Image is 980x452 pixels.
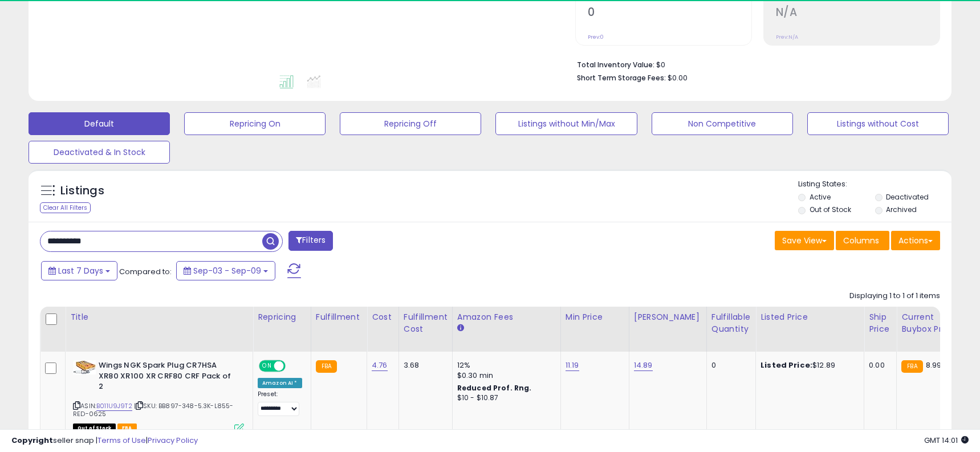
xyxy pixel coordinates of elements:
div: Fulfillment Cost [404,311,448,335]
div: Current Buybox Price [901,311,960,335]
span: Compared to: [119,266,172,277]
small: Prev: 0 [588,34,604,40]
b: Short Term Storage Fees: [577,73,666,83]
a: Terms of Use [97,435,146,446]
div: Min Price [566,311,624,323]
small: FBA [901,360,922,373]
span: ON [260,361,274,371]
p: Listing States: [798,179,951,190]
h5: Listings [60,183,104,199]
div: Clear All Filters [40,202,91,213]
a: B011U9J9T2 [96,401,132,411]
div: Cost [372,311,394,323]
a: 11.19 [566,360,579,371]
button: Deactivated & In Stock [29,141,170,164]
span: | SKU: BB897-348-5.3K-L855-RED-0625 [73,401,234,418]
button: Listings without Cost [807,112,949,135]
div: [PERSON_NAME] [634,311,702,323]
div: Fulfillable Quantity [711,311,751,335]
div: 12% [457,360,552,370]
a: Privacy Policy [148,435,198,446]
span: Last 7 Days [58,265,103,276]
div: ASIN: [73,360,244,432]
div: 3.68 [404,360,444,370]
span: $0.00 [668,72,688,83]
span: Sep-03 - Sep-09 [193,265,261,276]
label: Archived [886,205,917,214]
button: Repricing On [184,112,326,135]
a: 4.76 [372,360,388,371]
a: 14.89 [634,360,653,371]
span: 8.99 [926,360,942,370]
img: 41W9WY+lkWL._SL40_.jpg [73,360,96,374]
small: FBA [316,360,337,373]
li: $0 [577,57,932,71]
div: Repricing [258,311,306,323]
b: Listed Price: [761,360,812,370]
span: All listings that are currently out of stock and unavailable for purchase on Amazon [73,424,116,433]
button: Default [29,112,170,135]
b: Wings NGK Spark Plug CR7HSA XR80 XR100 XR CRF80 CRF Pack of 2 [99,360,237,395]
b: Total Inventory Value: [577,60,654,70]
div: Ship Price [869,311,892,335]
span: FBA [117,424,137,433]
h2: 0 [588,6,751,21]
div: Amazon AI * [258,378,302,388]
span: Columns [843,235,879,246]
label: Active [810,192,831,202]
button: Filters [288,231,333,251]
b: Reduced Prof. Rng. [457,383,532,393]
div: seller snap | | [11,435,198,446]
label: Deactivated [886,192,929,202]
div: 0.00 [869,360,888,370]
div: Preset: [258,390,302,416]
button: Save View [775,231,834,250]
div: Title [70,311,248,323]
button: Columns [836,231,889,250]
div: Fulfillment [316,311,362,323]
button: Non Competitive [652,112,793,135]
div: 0 [711,360,747,370]
small: Prev: N/A [776,34,798,40]
h2: N/A [776,6,940,21]
button: Last 7 Days [41,261,117,280]
button: Repricing Off [340,112,481,135]
div: $12.89 [761,360,855,370]
div: $10 - $10.87 [457,393,552,403]
div: Listed Price [761,311,859,323]
span: OFF [284,361,302,371]
div: $0.30 min [457,370,552,381]
strong: Copyright [11,435,53,446]
label: Out of Stock [810,205,851,214]
span: 2025-09-17 14:01 GMT [924,435,969,446]
button: Actions [891,231,940,250]
button: Listings without Min/Max [495,112,637,135]
small: Amazon Fees. [457,323,464,333]
div: Displaying 1 to 1 of 1 items [849,291,940,302]
button: Sep-03 - Sep-09 [176,261,275,280]
div: Amazon Fees [457,311,556,323]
